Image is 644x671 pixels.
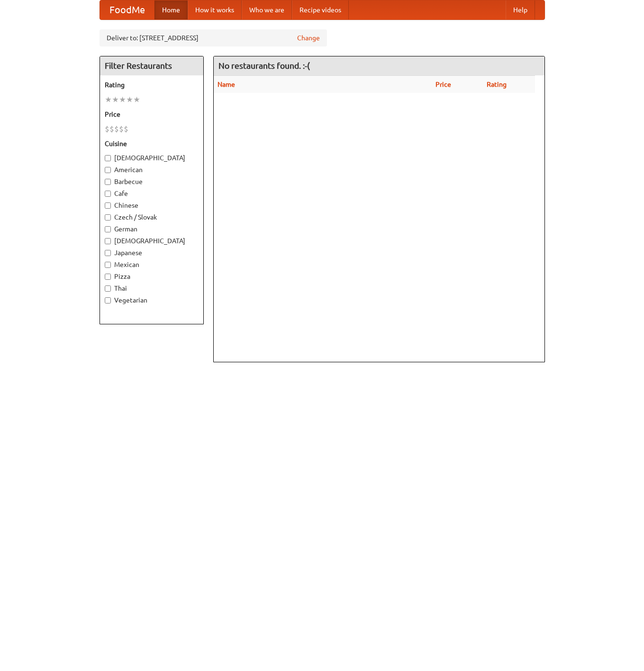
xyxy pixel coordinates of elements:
[105,274,111,280] input: Pizza
[105,153,199,163] label: [DEMOGRAPHIC_DATA]
[506,0,535,19] a: Help
[105,272,199,281] label: Pizza
[105,110,199,119] h5: Price
[105,295,199,305] label: Vegetarian
[105,238,111,244] input: [DEMOGRAPHIC_DATA]
[105,167,111,173] input: American
[100,0,154,19] a: FoodMe
[105,224,199,234] label: German
[105,214,111,221] input: Czech / Slovak
[105,201,199,210] label: Chinese
[154,0,188,19] a: Home
[218,61,310,70] ng-pluralize: No restaurants found. :-(
[105,226,111,232] input: German
[218,81,235,88] a: Name
[105,94,112,105] li: ★
[105,191,111,197] input: Cafe
[188,0,242,19] a: How it works
[119,94,126,105] li: ★
[242,0,292,19] a: Who we are
[297,33,320,43] a: Change
[487,81,507,88] a: Rating
[124,124,128,134] li: $
[100,29,327,46] div: Deliver to: [STREET_ADDRESS]
[105,250,111,256] input: Japanese
[105,139,199,148] h5: Cuisine
[109,124,114,134] li: $
[126,94,133,105] li: ★
[105,262,111,268] input: Mexican
[105,202,111,209] input: Chinese
[119,124,124,134] li: $
[105,285,111,292] input: Thai
[105,80,199,90] h5: Rating
[133,94,140,105] li: ★
[105,165,199,175] label: American
[105,212,199,222] label: Czech / Slovak
[100,56,203,75] h4: Filter Restaurants
[105,248,199,257] label: Japanese
[105,236,199,246] label: [DEMOGRAPHIC_DATA]
[435,81,451,88] a: Price
[105,284,199,293] label: Thai
[105,155,111,161] input: [DEMOGRAPHIC_DATA]
[105,260,199,269] label: Mexican
[112,94,119,105] li: ★
[292,0,349,19] a: Recipe videos
[105,189,199,198] label: Cafe
[114,124,119,134] li: $
[105,177,199,186] label: Barbecue
[105,179,111,185] input: Barbecue
[105,124,109,134] li: $
[105,297,111,303] input: Vegetarian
